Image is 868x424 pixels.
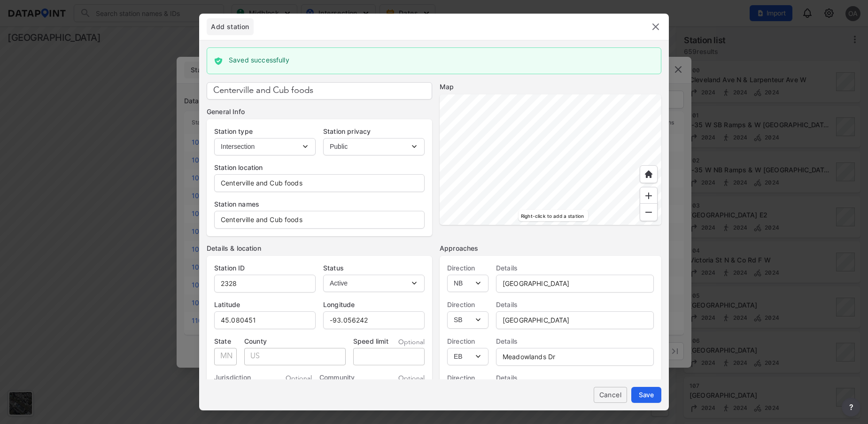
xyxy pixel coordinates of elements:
[847,401,855,413] span: ?
[496,373,654,383] label: Details
[214,300,316,309] label: Latitude
[398,338,425,347] span: Optional
[229,56,289,64] label: Saved successfully
[286,374,312,383] span: Optional
[631,387,661,403] button: Save
[207,22,254,31] span: Add station
[323,127,425,136] label: Station privacy
[207,244,432,253] div: Details & location
[214,200,425,209] label: Station names
[215,57,222,65] img: saved_successfully.cf34508e.svg
[244,337,346,346] label: County
[650,21,661,32] img: close.efbf2170.svg
[440,82,661,92] div: Map
[447,373,488,383] label: Direction
[496,337,654,346] label: Details
[496,300,654,309] label: Details
[447,337,488,346] label: Direction
[214,337,237,346] label: State
[353,337,388,346] label: Speed limit
[323,263,425,273] label: Status
[214,263,316,273] label: Station ID
[496,263,654,273] label: Details
[639,390,654,400] span: Save
[214,163,425,172] label: Station location
[842,398,860,416] button: more
[440,244,661,253] div: Approaches
[207,107,432,116] div: General Info
[319,373,355,382] label: Community
[601,390,620,400] span: Cancel
[594,387,627,403] button: Cancel
[323,300,425,309] label: Longitude
[398,374,425,383] span: Optional
[447,263,488,273] label: Direction
[214,373,251,382] label: Jurisdiction
[214,127,316,136] label: Station type
[207,82,432,100] input: Enter a location
[447,300,488,309] label: Direction
[207,18,254,35] div: full width tabs example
